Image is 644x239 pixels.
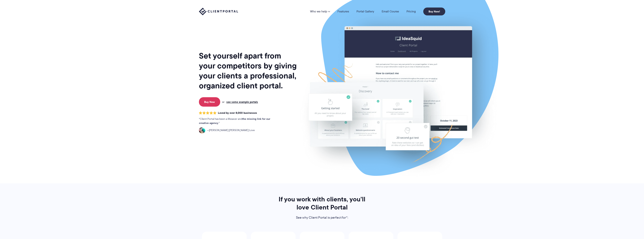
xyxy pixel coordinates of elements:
[310,10,330,13] a: Who we help
[207,128,255,132] span: [PERSON_NAME] [PERSON_NAME] Love
[357,10,374,13] a: Portal Gallery
[274,215,371,221] p: See why Client Portal is perfect for*:
[407,10,416,13] a: Pricing
[222,100,225,104] span: or
[226,100,258,104] a: see some example portals
[382,10,399,13] a: Email Course
[338,10,349,13] a: Features
[423,8,445,15] a: Buy Now!
[199,97,220,107] a: Buy Now
[218,111,257,115] span: Loved by over 8,000 businesses
[199,117,270,125] strong: the missing link for our creative agency
[199,51,297,91] h1: Set yourself apart from your competitors by giving your clients a professional, organized client ...
[199,117,278,125] p: Client Portal has been a lifesaver and .
[274,195,371,211] h2: If you work with clients, you’ll love Client Portal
